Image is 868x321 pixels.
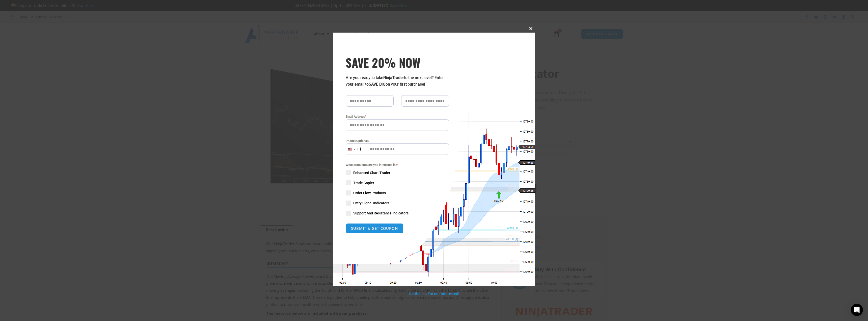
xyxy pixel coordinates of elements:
[346,55,449,69] h3: SAVE 20% NOW
[353,170,390,175] span: Enhanced Chart Trader
[357,146,362,153] div: +1
[383,75,404,80] strong: NinjaTrader
[346,114,449,119] label: Email Address
[346,201,449,206] label: Entry Signal Indicators
[346,75,449,88] p: Are you ready to take to the next level? Enter your email to on your first purchase!
[346,180,449,185] label: Trade Copier
[346,162,449,167] span: What product(s) are you interested in?
[346,211,449,216] label: Support And Resistance Indicators
[346,143,362,155] button: Selected country
[346,138,449,143] label: Phone (Optional)
[409,291,459,296] a: No thanks, I’m not interested!
[369,82,386,87] strong: SAVE BIG
[346,223,403,234] button: SUBMIT & GET COUPON
[346,190,449,195] label: Order Flow Products
[353,180,374,185] span: Trade Copier
[851,304,863,316] div: Open Intercom Messenger
[346,170,449,175] label: Enhanced Chart Trader
[353,211,409,216] span: Support And Resistance Indicators
[353,201,389,206] span: Entry Signal Indicators
[353,190,386,195] span: Order Flow Products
